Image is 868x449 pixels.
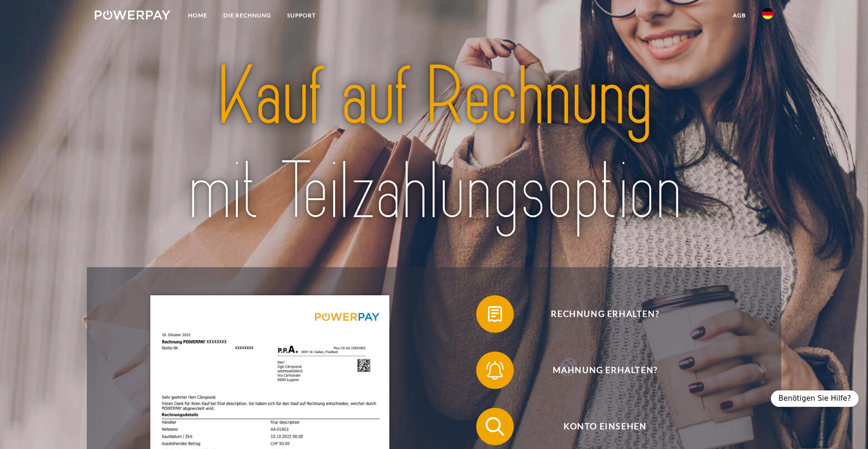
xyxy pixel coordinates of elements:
[279,7,324,24] a: SUPPORT
[180,7,215,24] a: Home
[483,302,507,326] img: qb_bill.svg
[476,408,720,445] button: Konto einsehen
[95,10,170,20] img: logo-powerpay-white.svg
[725,7,754,24] a: agb
[490,295,720,333] span: Rechnung erhalten?
[483,415,507,438] img: qb_search.svg
[215,7,279,24] a: DIE RECHNUNG
[490,408,720,445] span: Konto einsehen
[483,359,507,382] img: qb_bell.svg
[476,352,720,389] button: Mahnung erhalten?
[476,295,720,333] button: Rechnung erhalten?
[771,390,859,407] div: Benötigen Sie Hilfe?
[128,45,739,244] img: title-powerpay_de.svg
[762,8,773,19] img: de
[490,352,720,389] span: Mahnung erhalten?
